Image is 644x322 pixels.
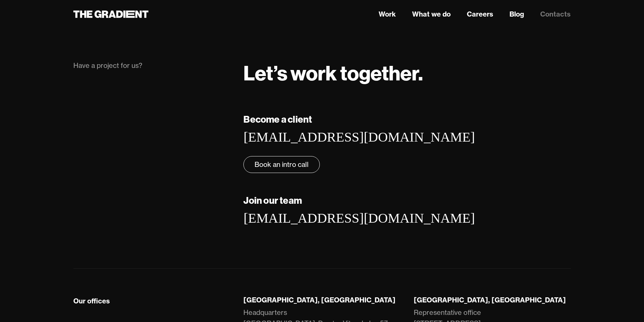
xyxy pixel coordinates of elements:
a: Blog [509,9,524,19]
strong: [GEOGRAPHIC_DATA], [GEOGRAPHIC_DATA] [414,296,566,304]
div: [GEOGRAPHIC_DATA], [GEOGRAPHIC_DATA] [243,296,400,304]
strong: Let’s work together. [243,60,423,86]
a: Contacts [540,9,571,19]
strong: Join our team [243,194,302,206]
div: Headquarters [243,307,287,318]
a: What we do [412,9,451,19]
a: [EMAIL_ADDRESS][DOMAIN_NAME] [243,210,475,226]
div: Representative office [414,307,481,318]
a: Work [379,9,396,19]
div: Have a project for us? [73,61,230,70]
a: [EMAIL_ADDRESS][DOMAIN_NAME]‍ [243,129,475,145]
strong: Become a client [243,113,312,125]
div: Our offices [73,297,110,305]
a: Book an intro call [243,156,320,173]
a: Careers [467,9,493,19]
